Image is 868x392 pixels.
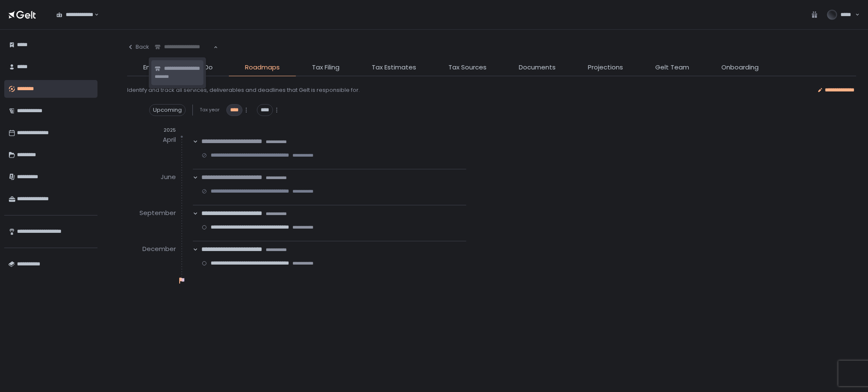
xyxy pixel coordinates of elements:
[127,43,149,51] div: Back
[519,63,556,72] span: Documents
[142,243,176,256] div: December
[372,63,416,72] span: Tax Estimates
[155,43,213,51] input: Search for option
[163,133,176,147] div: April
[448,63,487,72] span: Tax Sources
[149,38,218,56] div: Search for option
[312,63,339,72] span: Tax Filing
[161,171,176,184] div: June
[655,63,689,72] span: Gelt Team
[149,104,186,116] div: Upcoming
[588,63,623,72] span: Projections
[51,6,99,24] div: Search for option
[200,107,220,113] span: Tax year
[143,63,161,72] span: Entity
[245,63,280,72] span: Roadmaps
[721,63,759,72] span: Onboarding
[127,127,176,133] div: 2025
[193,63,213,72] span: To-Do
[127,38,149,56] button: Back
[127,86,360,94] div: Identify and track all services, deliverables and deadlines that Gelt is responsible for.
[139,207,176,220] div: September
